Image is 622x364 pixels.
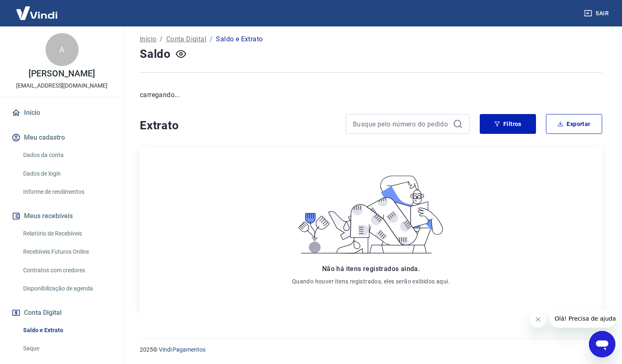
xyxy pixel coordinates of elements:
[140,46,171,62] h4: Saldo
[480,114,536,134] button: Filtros
[530,311,546,328] iframe: Fechar mensagem
[140,90,602,100] p: carregando...
[10,104,114,122] a: Início
[5,6,69,12] span: Olá! Precisa de ajuda?
[160,34,163,44] p: /
[45,33,79,66] div: A
[20,225,114,242] a: Relatório de Recebíveis
[140,117,336,134] h4: Extrato
[20,340,114,357] a: Saque
[322,265,420,273] span: Não há itens registrados ainda.
[140,34,156,44] a: Início
[216,34,263,44] p: Saldo e Extrato
[20,165,114,182] a: Dados de login
[20,147,114,164] a: Dados da conta
[140,345,602,354] p: 2025 ©
[582,6,612,21] button: Sair
[20,243,114,260] a: Recebíveis Futuros Online
[550,309,615,328] iframe: Mensagem da empresa
[20,280,114,297] a: Disponibilização de agenda
[159,346,206,353] a: Vindi Pagamentos
[10,0,64,26] img: Vindi
[546,114,602,134] button: Exportar
[20,183,114,200] a: Informe de rendimentos
[16,81,108,90] p: [EMAIL_ADDRESS][DOMAIN_NAME]
[10,304,114,322] button: Conta Digital
[20,322,114,339] a: Saldo e Extrato
[166,34,206,44] a: Conta Digital
[20,262,114,279] a: Contratos com credores
[10,128,114,147] button: Meu cadastro
[29,69,95,78] p: [PERSON_NAME]
[10,207,114,225] button: Meus recebíveis
[353,118,450,130] input: Busque pelo número do pedido
[589,331,615,357] iframe: Botão para abrir a janela de mensagens
[210,34,213,44] p: /
[292,277,450,285] p: Quando houver itens registrados, eles serão exibidos aqui.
